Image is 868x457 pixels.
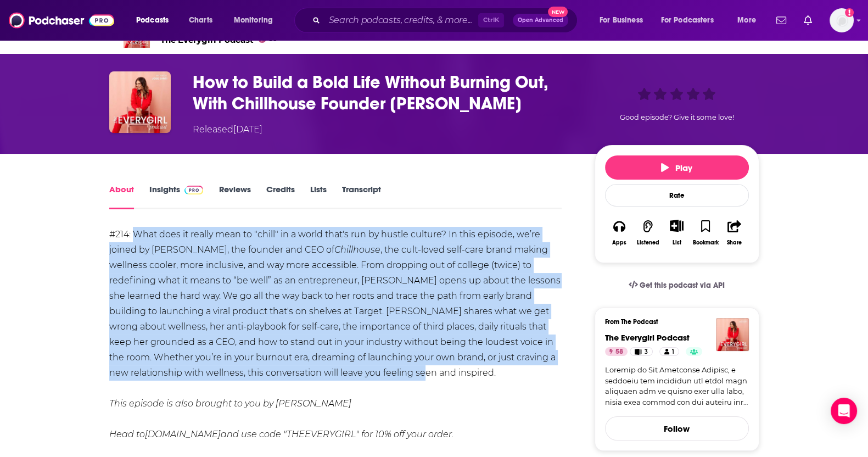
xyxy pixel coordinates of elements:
span: 1 [672,347,674,358]
a: InsightsPodchaser Pro [149,184,204,209]
img: The Everygirl Podcast [716,318,749,351]
span: 58 [615,347,623,358]
span: For Podcasters [661,13,714,28]
svg: Add a profile image [845,8,854,17]
div: Rate [605,184,749,207]
div: Show More ButtonList [662,213,691,253]
em: Head to [109,429,145,439]
div: Listened [637,239,659,246]
button: Show More Button [665,220,688,232]
a: About [109,184,134,209]
div: Apps [612,239,626,246]
div: Released [DATE] [193,123,262,136]
a: Get this podcast via API [620,272,734,299]
span: Podcasts [136,13,169,28]
button: open menu [128,12,183,29]
button: Show profile menu [830,8,854,32]
button: Apps [605,213,634,253]
img: Podchaser Pro [184,186,204,194]
div: Open Intercom Messenger [831,398,857,424]
a: [DOMAIN_NAME] [145,429,221,439]
span: New [548,7,568,17]
a: Lists [310,184,326,209]
a: 1 [659,347,679,356]
span: For Business [600,13,643,28]
a: Reviews [219,184,250,209]
span: Ctrl K [478,13,504,27]
div: Share [727,239,742,246]
span: Good episode? Give it some love! [620,113,734,121]
span: Charts [189,13,212,28]
h1: How to Build a Bold Life Without Burning Out, With Chillhouse Founder Cyndi Ramirez-Fulton [193,71,577,114]
img: How to Build a Bold Life Without Burning Out, With Chillhouse Founder Cyndi Ramirez-Fulton [109,71,171,133]
em: This episode is also brought to you by [PERSON_NAME] [109,398,351,409]
em: Chillhouse [334,244,380,255]
span: 3 [645,347,648,358]
button: Open AdvancedNew [513,14,568,27]
input: Search podcasts, credits, & more... [324,12,478,29]
span: Logged in as hjones [830,8,854,32]
a: Show notifications dropdown [799,11,816,30]
span: Open Advanced [518,18,563,23]
button: open menu [226,12,287,29]
button: open menu [592,12,657,29]
button: open menu [654,12,730,29]
span: 58 [269,37,277,42]
a: Loremip do Sit Ametconse Adipisc, e seddoeiu tem incididun utl etdol magn aliquaen adm ve quisno ... [605,365,749,408]
button: Listened [634,213,662,253]
div: Bookmark [692,239,718,246]
a: Credits [266,184,294,209]
button: Share [720,213,748,253]
h3: From The Podcast [605,318,740,326]
button: open menu [730,12,770,29]
a: 3 [630,347,652,356]
a: Show notifications dropdown [772,11,791,30]
em: and use code "THEEVERYGIRL" for 10% off your order. [221,429,453,439]
a: Charts [182,12,219,29]
img: Podchaser - Follow, Share and Rate Podcasts [9,10,114,31]
a: 58 [605,347,628,356]
span: Play [661,163,692,173]
button: Bookmark [691,213,720,253]
button: Play [605,155,749,180]
span: Monitoring [234,13,273,28]
div: List [673,239,681,246]
a: The Everygirl Podcast [605,332,690,343]
img: User Profile [830,8,854,32]
a: Transcript [341,184,380,209]
span: Get this podcast via API [640,281,725,290]
span: More [737,13,756,28]
button: Follow [605,416,749,441]
div: Search podcasts, credits, & more... [305,8,588,33]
